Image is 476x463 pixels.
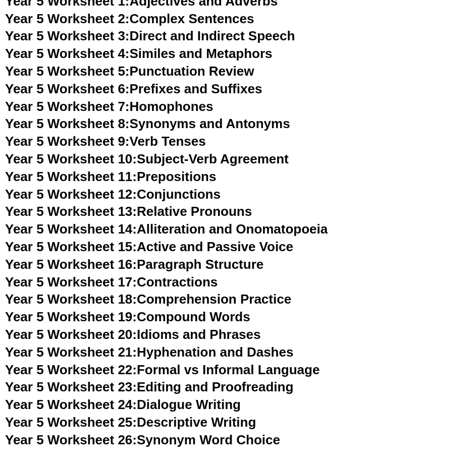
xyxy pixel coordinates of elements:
[5,309,137,324] span: Year 5 Worksheet 19:
[5,11,130,26] span: Year 5 Worksheet 2:
[5,379,137,394] span: Year 5 Worksheet 23:
[5,344,293,360] a: Year 5 Worksheet 21:Hyphenation and Dashes
[5,11,254,26] a: Year 5 Worksheet 2:Complex Sentences
[5,151,137,166] span: Year 5 Worksheet 10:
[5,379,293,394] a: Year 5 Worksheet 23:Editing and Proofreading
[5,415,256,430] a: Year 5 Worksheet 25:Descriptive Writing
[5,292,291,307] a: Year 5 Worksheet 18:Comprehension Practice
[5,28,130,43] span: Year 5 Worksheet 3:
[5,327,137,342] span: Year 5 Worksheet 20:
[5,362,320,377] a: Year 5 Worksheet 22:Formal vs Informal Language
[5,99,130,114] span: Year 5 Worksheet 7:
[5,64,130,79] span: Year 5 Worksheet 5:
[5,187,137,202] span: Year 5 Worksheet 12:
[5,274,137,290] span: Year 5 Worksheet 17:
[5,362,137,377] span: Year 5 Worksheet 22:
[5,327,260,342] a: Year 5 Worksheet 20:Idioms and Phrases
[5,415,137,430] span: Year 5 Worksheet 25:
[5,81,130,96] span: Year 5 Worksheet 6:
[5,257,137,272] span: Year 5 Worksheet 16:
[5,221,328,237] a: Year 5 Worksheet 14:Alliteration and Onomatopoeia
[5,239,293,254] a: Year 5 Worksheet 15:Active and Passive Voice
[5,116,130,131] span: Year 5 Worksheet 8:
[5,292,137,307] span: Year 5 Worksheet 18:
[5,187,221,202] a: Year 5 Worksheet 12:Conjunctions
[5,169,216,184] a: Year 5 Worksheet 11:Prepositions
[5,81,262,96] a: Year 5 Worksheet 6:Prefixes and Suffixes
[5,221,137,237] span: Year 5 Worksheet 14:
[5,151,289,166] a: Year 5 Worksheet 10:Subject-Verb Agreement
[5,397,137,412] span: Year 5 Worksheet 24:
[5,46,130,61] span: Year 5 Worksheet 4:
[5,257,263,272] a: Year 5 Worksheet 16:Paragraph Structure
[5,432,137,447] span: Year 5 Worksheet 26:
[308,349,476,463] iframe: Chat Widget
[5,344,137,360] span: Year 5 Worksheet 21:
[5,204,137,219] span: Year 5 Worksheet 13:
[5,169,137,184] span: Year 5 Worksheet 11:
[5,134,206,149] a: Year 5 Worksheet 9:Verb Tenses
[5,46,273,61] a: Year 5 Worksheet 4:Similes and Metaphors
[5,274,218,290] a: Year 5 Worksheet 17:Contractions
[5,432,280,447] a: Year 5 Worksheet 26:Synonym Word Choice
[5,134,130,149] span: Year 5 Worksheet 9:
[5,309,250,324] a: Year 5 Worksheet 19:Compound Words
[5,64,254,79] a: Year 5 Worksheet 5:Punctuation Review
[5,204,252,219] a: Year 5 Worksheet 13:Relative Pronouns
[5,397,241,412] a: Year 5 Worksheet 24:Dialogue Writing
[5,239,137,254] span: Year 5 Worksheet 15:
[5,99,214,114] a: Year 5 Worksheet 7:Homophones
[5,28,295,43] a: Year 5 Worksheet 3:Direct and Indirect Speech
[5,116,290,131] a: Year 5 Worksheet 8:Synonyms and Antonyms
